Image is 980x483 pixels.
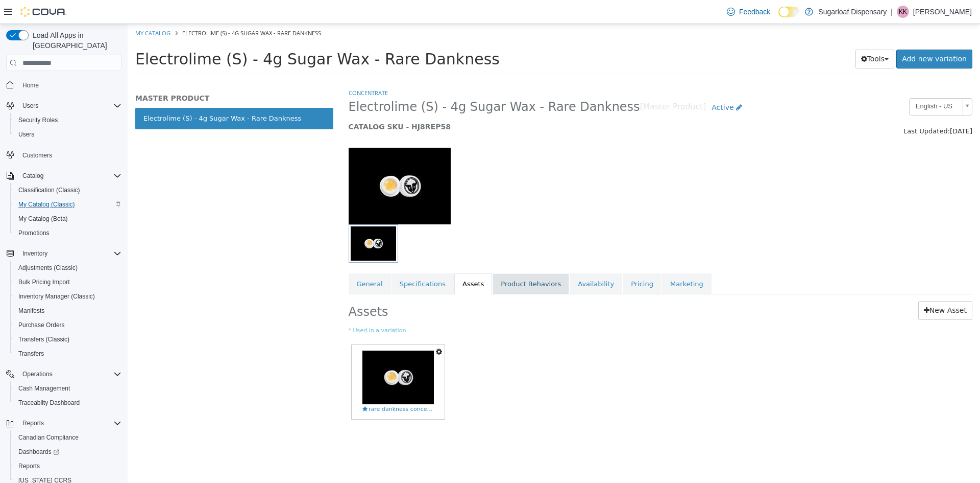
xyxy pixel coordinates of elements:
span: Electrolime (S) - 4g Sugar Wax - Rare Dankness [221,75,512,91]
span: Users [14,128,121,141]
a: rare dankness concentrates.jpgrare dankness concentrates.jpg [224,321,317,395]
span: Cash Management [14,382,121,395]
span: Electrolime (S) - 4g Sugar Wax - Rare Dankness [55,5,193,13]
span: Catalog [22,172,43,180]
span: Canadian Compliance [14,431,121,444]
a: Concentrate [221,65,260,73]
span: My Catalog (Beta) [14,213,121,225]
a: My Catalog (Classic) [14,198,79,211]
img: 150 [221,124,323,200]
span: Users [18,130,34,139]
span: Home [22,81,39,89]
p: | [891,6,893,18]
span: Bulk Pricing Import [18,278,70,286]
button: Transfers [10,347,126,361]
a: Home [18,79,43,91]
span: Purchase Orders [14,319,121,331]
span: Transfers (Classic) [18,335,69,343]
button: My Catalog (Beta) [10,212,126,226]
span: Electrolime (S) - 4g Sugar Wax - Rare Dankness [8,26,372,44]
button: Canadian Compliance [10,430,126,445]
span: Dashboards [18,448,59,456]
button: Catalog [2,169,126,183]
span: Manifests [14,305,121,317]
span: Classification (Classic) [14,184,121,196]
button: My Catalog (Classic) [10,197,126,212]
span: Reports [14,460,121,472]
button: Bulk Pricing Import [10,275,126,289]
a: Classification (Classic) [14,184,84,196]
button: Traceabilty Dashboard [10,396,126,410]
span: Customers [18,149,121,162]
a: Availability [442,249,495,271]
a: Add new variation [769,26,845,44]
a: General [221,249,263,271]
span: Reports [22,419,44,427]
span: Inventory [18,247,121,260]
span: Load All Apps in [GEOGRAPHIC_DATA] [29,30,121,51]
a: Traceabilty Dashboard [14,397,84,409]
a: Security Roles [14,114,62,126]
a: Pricing [495,249,534,271]
a: New Asset [791,277,845,296]
a: Assets [327,249,364,271]
a: Users [14,128,38,141]
a: Inventory Manager (Classic) [14,290,99,303]
span: Security Roles [14,114,121,126]
span: Users [18,100,121,112]
span: [DATE] [822,103,845,111]
img: rare dankness concentrates.jpg [235,327,306,380]
span: Inventory Manager (Classic) [18,292,95,301]
span: My Catalog (Classic) [14,198,121,211]
a: Purchase Orders [14,319,69,331]
button: Promotions [10,226,126,240]
button: Inventory Manager (Classic) [10,289,126,304]
span: Canadian Compliance [18,433,79,442]
span: Customers [22,151,52,159]
span: My Catalog (Classic) [18,200,75,209]
span: KK [899,6,907,18]
span: Purchase Orders [18,321,65,329]
button: Purchase Orders [10,318,126,332]
a: Feedback [723,2,774,22]
a: My Catalog (Beta) [14,213,72,225]
a: Product Behaviors [365,249,442,271]
span: English - US [782,75,831,90]
span: Traceabilty Dashboard [18,399,80,407]
button: Users [2,99,126,113]
div: Kelsey Kastler [897,6,909,18]
span: Traceabilty Dashboard [14,397,121,409]
span: Bulk Pricing Import [14,276,121,288]
h5: CATALOG SKU - HJ8REP58 [221,98,685,107]
span: Reports [18,462,40,470]
button: Transfers (Classic) [10,332,126,347]
a: English - US [781,74,845,91]
button: Tools [728,26,767,44]
a: Cash Management [14,382,74,395]
a: Customers [18,149,56,162]
span: Dashboards [14,446,121,458]
small: * Used in a variation [221,303,845,311]
span: Promotions [14,227,121,239]
a: Manifests [14,305,48,317]
button: Inventory [2,246,126,261]
a: Active [578,74,620,93]
button: Manifests [10,304,126,318]
button: Users [10,127,126,142]
span: Active [584,79,606,87]
span: Cash Management [18,384,70,393]
a: Specifications [264,249,326,271]
img: Cova [20,7,66,17]
input: Dark Mode [778,7,800,17]
button: Operations [18,368,57,380]
small: [Master Product] [512,79,579,87]
span: Adjustments (Classic) [14,262,121,274]
span: Inventory Manager (Classic) [14,290,121,303]
span: Transfers [18,350,44,358]
span: Adjustments (Classic) [18,264,78,272]
span: rare dankness concentrates.jpg [235,381,306,390]
span: Home [18,78,121,91]
button: Inventory [18,247,52,260]
a: Electrolime (S) - 4g Sugar Wax - Rare Dankness [8,84,206,105]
